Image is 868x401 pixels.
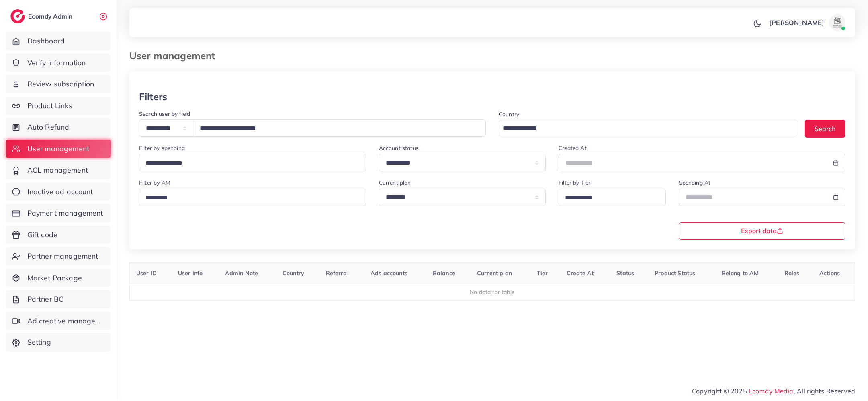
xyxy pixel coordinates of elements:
[27,79,94,89] span: Review subscription
[6,118,111,136] a: Auto Refund
[134,288,851,296] div: No data for table
[616,269,634,277] span: Status
[567,269,594,277] span: Create At
[679,222,846,240] button: Export data
[27,165,88,175] span: ACL management
[379,179,411,187] label: Current plan
[6,290,111,308] a: Partner BC
[679,179,711,187] label: Spending At
[559,189,665,206] div: Search for option
[178,269,203,277] span: User info
[829,14,845,31] img: avatar
[6,204,111,222] a: Payment management
[139,144,185,152] label: Filter by spending
[559,144,587,152] label: Created At
[143,157,356,170] input: Search for option
[139,110,190,118] label: Search user by field
[805,120,845,137] button: Search
[10,9,25,23] img: logo
[27,273,82,283] span: Market Package
[6,269,111,287] a: Market Package
[27,294,64,304] span: Partner BC
[326,269,349,277] span: Referral
[143,192,356,204] input: Search for option
[283,269,304,277] span: Country
[6,161,111,179] a: ACL management
[27,316,104,326] span: Ad creative management
[27,122,70,132] span: Auto Refund
[6,97,111,115] a: Product Links
[6,333,111,352] a: Setting
[225,269,258,277] span: Admin Note
[27,337,51,348] span: Setting
[27,208,103,218] span: Payment management
[27,36,65,46] span: Dashboard
[562,192,655,204] input: Search for option
[769,18,824,27] p: [PERSON_NAME]
[27,251,98,261] span: Partner management
[794,386,855,396] span: , All rights Reserved
[28,12,74,20] h2: Ecomdy Admin
[136,269,157,277] span: User ID
[27,230,57,240] span: Gift code
[6,183,111,201] a: Inactive ad account
[129,50,221,62] h3: User management
[139,91,167,103] h3: Filters
[139,154,366,171] div: Search for option
[722,269,759,277] span: Belong to AM
[655,269,695,277] span: Product Status
[27,58,86,68] span: Verify information
[559,179,590,187] label: Filter by Tier
[692,386,855,396] span: Copyright © 2025
[27,187,93,197] span: Inactive ad account
[139,179,170,187] label: Filter by AM
[765,14,849,31] a: [PERSON_NAME]avatar
[499,110,519,118] label: Country
[6,53,111,72] a: Verify information
[784,269,800,277] span: Roles
[477,269,512,277] span: Current plan
[6,226,111,244] a: Gift code
[6,247,111,265] a: Partner management
[379,144,419,152] label: Account status
[27,144,89,154] span: User management
[6,312,111,330] a: Ad creative management
[371,269,407,277] span: Ads accounts
[500,122,788,135] input: Search for option
[6,75,111,93] a: Review subscription
[741,228,783,234] span: Export data
[6,140,111,158] a: User management
[139,189,366,206] div: Search for option
[499,120,798,136] div: Search for option
[537,269,548,277] span: Tier
[10,9,74,23] a: logoEcomdy Admin
[819,269,840,277] span: Actions
[6,32,111,50] a: Dashboard
[27,101,72,111] span: Product Links
[749,387,794,395] a: Ecomdy Media
[433,269,455,277] span: Balance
